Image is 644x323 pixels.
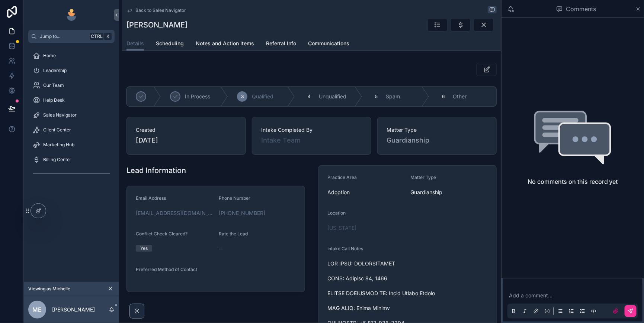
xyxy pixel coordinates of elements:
span: In Process [185,93,210,100]
span: Adoption [328,189,350,196]
span: Preferred Method of Contact [136,267,197,272]
span: -- [219,245,223,252]
span: Notes and Action Items [196,40,254,47]
span: Viewing as Michelle [28,286,70,292]
button: Jump to...CtrlK [28,30,115,43]
span: Sales Navigator [43,112,77,118]
span: Help Desk [43,97,65,103]
a: Sales Navigator [28,108,115,122]
span: 4 [308,94,311,99]
span: Other [453,93,467,100]
span: Referral Info [266,40,296,47]
span: Marketing Hub [43,142,74,148]
span: Intake Call Notes [328,246,363,251]
span: Billing Center [43,157,71,163]
span: Unqualified [319,93,346,100]
span: Matter Type [410,174,436,180]
a: [US_STATE] [328,224,357,232]
span: Qualified [252,93,273,100]
h1: [PERSON_NAME] [126,20,188,30]
a: Scheduling [156,37,184,52]
a: Billing Center [28,153,115,166]
span: Back to Sales Navigator [135,7,186,13]
a: Notes and Action Items [196,37,254,52]
span: 3 [241,94,244,99]
span: Communications [308,40,349,47]
a: Intake Team [261,135,301,146]
span: Comments [566,4,596,13]
a: Communications [308,37,349,52]
a: Back to Sales Navigator [126,7,186,13]
span: Our Team [43,82,64,88]
span: Intake Completed By [261,126,362,134]
div: Yes [140,245,148,252]
a: Our Team [28,79,115,92]
span: Spam [386,93,400,100]
span: Jump to... [40,33,87,39]
span: Ctrl [90,33,103,40]
span: K [105,33,111,39]
h1: Lead Information [126,165,186,176]
a: Client Center [28,123,115,137]
a: [PHONE_NUMBER] [219,209,265,217]
span: Email Address [136,195,166,201]
a: Marketing Hub [28,138,115,151]
span: Details [126,40,144,47]
span: Practice Area [328,174,357,180]
div: scrollable content [24,43,119,190]
span: 6 [442,94,445,99]
h2: No comments on this record yet [528,177,618,186]
a: Leadership [28,64,115,77]
a: Home [28,49,115,62]
span: Guardianship [387,135,429,146]
a: Referral Info [266,37,296,52]
p: [DATE] [136,135,158,146]
a: [EMAIL_ADDRESS][DOMAIN_NAME] [136,209,213,217]
span: Location [328,210,346,216]
span: 5 [375,94,378,99]
span: Rate the Lead [219,231,248,236]
a: Help Desk [28,94,115,107]
span: Client Center [43,127,71,133]
span: Scheduling [156,40,184,47]
img: App logo [65,9,77,21]
span: Created [136,126,237,134]
span: Home [43,53,56,59]
span: Matter Type [387,126,487,134]
span: Leadership [43,68,67,74]
a: Details [126,37,144,51]
span: Guardianship [410,189,442,196]
span: ME [33,305,42,314]
span: Phone Number [219,195,250,201]
span: Conflict Check Cleared? [136,231,188,236]
p: [PERSON_NAME] [52,306,95,313]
